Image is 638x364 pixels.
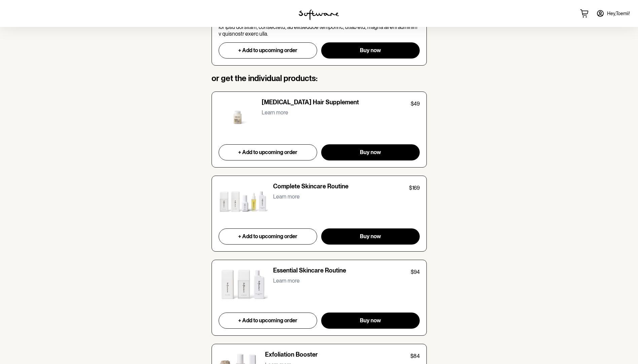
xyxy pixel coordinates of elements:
[273,267,346,276] p: Essential Skincare Routine
[265,351,318,360] p: Exfoliation Booster
[219,99,256,136] img: Biotin Hair Supplement product
[592,5,634,22] a: Hey,Toemii!
[219,42,317,59] button: + Add to upcoming order
[273,276,300,285] button: Learn more
[238,233,297,240] span: + Add to upcoming order
[411,100,420,108] p: $49
[219,144,317,160] button: + Add to upcoming order
[238,149,297,155] span: + Add to upcoming order
[411,268,420,276] p: $94
[607,11,630,16] span: Hey, Toemii !
[238,317,297,324] span: + Add to upcoming order
[321,42,419,59] button: Buy now
[360,317,381,324] span: Buy now
[360,47,381,53] span: Buy now
[219,183,268,220] img: Complete Skincare Routine product
[273,193,300,200] p: Learn more
[219,228,317,245] button: + Add to upcoming order
[410,352,420,360] p: $84
[212,74,427,83] h4: or get the individual products:
[273,183,348,192] p: Complete Skincare Routine
[360,233,381,240] span: Buy now
[219,313,317,329] button: + Add to upcoming order
[273,278,300,284] p: Learn more
[321,144,419,160] button: Buy now
[409,184,419,192] p: $169
[299,9,339,20] img: software logo
[321,228,419,245] button: Buy now
[273,192,300,201] button: Learn more
[238,47,297,53] span: + Add to upcoming order
[360,149,381,155] span: Buy now
[262,99,359,108] p: [MEDICAL_DATA] Hair Supplement
[262,108,288,117] button: Learn more
[321,313,419,329] button: Buy now
[262,109,288,116] p: Learn more
[219,267,268,304] img: Essential Skincare Routine product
